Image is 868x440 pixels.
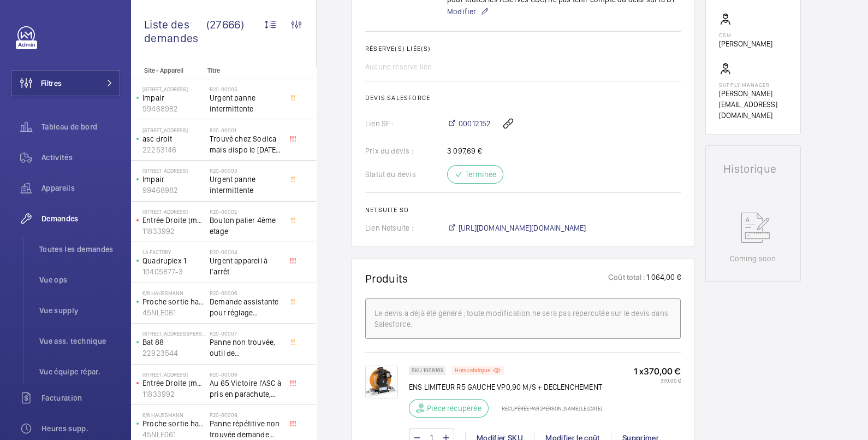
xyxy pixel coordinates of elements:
span: Facturation [41,392,120,403]
p: Supply manager [719,81,787,88]
p: SKU 1008163 [412,368,443,372]
p: Proche sortie hall Pelletier [142,296,205,307]
p: Coming soon [730,253,776,264]
span: Vue ops [39,274,120,285]
h2: R20-00003 [210,167,282,174]
span: Panne non trouvée, outil de déverouillouge impératif pour le diagnostic [210,337,282,359]
h2: R20-00005 [210,86,282,92]
p: 22923544 [142,348,205,359]
span: Vue équipe répar. [39,366,120,377]
h2: R20-00009 [210,412,282,418]
h2: Réserve(s) liée(s) [365,45,681,52]
p: Coût total : [608,272,645,285]
p: Impair [142,92,205,103]
p: [STREET_ADDRESS] [142,127,205,133]
span: [URL][DOMAIN_NAME][DOMAIN_NAME] [459,222,586,233]
p: Entrée Droite (monte-charge) [142,215,205,226]
p: Récupérée par [PERSON_NAME] le [DATE] [495,405,602,412]
h2: R20-00004 [210,249,282,255]
p: La Factory [142,249,205,255]
button: Filtres [11,70,120,96]
span: Au 65 Victoire l'ASC à pris en parachute, toutes les sécu coupé, il est au 3 ème, asc sans machin... [210,378,282,400]
p: Quadruplex 1 [142,255,205,266]
span: Vue ass. technique [39,336,120,347]
span: Urgent appareil à l’arrêt [210,255,282,277]
span: Demande assistante pour réglage d'opérateurs porte cabine double accès [210,296,282,318]
span: Liste des demandes [144,17,206,45]
p: 10405877-3 [142,266,205,277]
span: Panne répétitive non trouvée demande assistance expert technique [210,418,282,440]
h2: R20-00008 [210,371,282,378]
p: [STREET_ADDRESS] [142,167,205,174]
p: 1 x 370,00 € [634,366,681,377]
span: Urgent panne intermittente [210,92,282,114]
h1: Produits [365,272,408,285]
h1: Historique [723,163,783,174]
h2: R20-00007 [210,330,282,337]
div: Le devis a déjà été généré ; toute modification ne sera pas répercutée sur le devis dans Salesforce. [374,308,671,330]
span: Modifier [447,6,476,17]
p: Impair [142,174,205,185]
h2: Devis Salesforce [365,94,681,102]
span: Vue supply [39,305,120,316]
p: ENS LIMITEUR R5 GAUCHE VP0,90 M/S + DECLENCHEMENT [409,382,602,392]
span: Tableau de bord [41,121,120,132]
img: loRdt5oxX1kgZt-RVe4Lhx6rm8yNGb2kB0jcQtAtUBh33o6y.png [365,366,398,398]
p: [STREET_ADDRESS][PERSON_NAME] [142,330,205,337]
span: Bouton palier 4ème etage [210,215,282,237]
p: 45NLE061 [142,429,205,440]
p: 22253146 [142,144,205,155]
p: 99468982 [142,103,205,114]
span: Demandes [41,213,120,224]
span: Appareils [41,183,120,193]
a: [URL][DOMAIN_NAME][DOMAIN_NAME] [447,222,586,233]
p: [STREET_ADDRESS] [142,86,205,92]
span: Urgent panne intermittente [210,174,282,196]
p: 6/8 Haussmann [142,412,205,418]
span: Filtres [41,78,62,89]
p: Bat 88 [142,337,205,348]
span: Activités [41,152,120,163]
p: 11833992 [142,226,205,237]
h2: R20-00006 [210,290,282,296]
h2: R20-00001 [210,127,282,133]
span: Heures supp. [41,423,120,434]
p: 370,00 € [634,377,681,384]
p: 99468982 [142,185,205,196]
h2: R20-00002 [210,208,282,215]
p: CSM [719,32,772,38]
p: Site - Appareil [131,67,203,74]
p: [STREET_ADDRESS] [142,371,205,378]
p: [PERSON_NAME] [719,38,772,49]
p: Hors catalogue [455,368,490,372]
p: 45NLE061 [142,307,205,318]
span: Toutes les demandes [39,244,120,255]
p: 1 064,00 € [645,272,681,285]
h2: Netsuite SO [365,206,681,214]
p: Entrée Droite (monte-charge) [142,378,205,389]
p: Proche sortie hall Pelletier [142,418,205,429]
span: 00012152 [459,118,491,129]
p: [PERSON_NAME][EMAIL_ADDRESS][DOMAIN_NAME] [719,88,787,121]
p: [STREET_ADDRESS] [142,208,205,215]
p: 6/8 Haussmann [142,290,205,296]
p: Titre [207,67,280,74]
p: asc droit [142,133,205,144]
span: Trouvé chez Sodica mais dispo le [DATE] [URL][DOMAIN_NAME] [210,133,282,155]
p: 11833992 [142,389,205,400]
a: 00012152 [447,118,491,129]
p: Pièce récupérée [427,403,481,414]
